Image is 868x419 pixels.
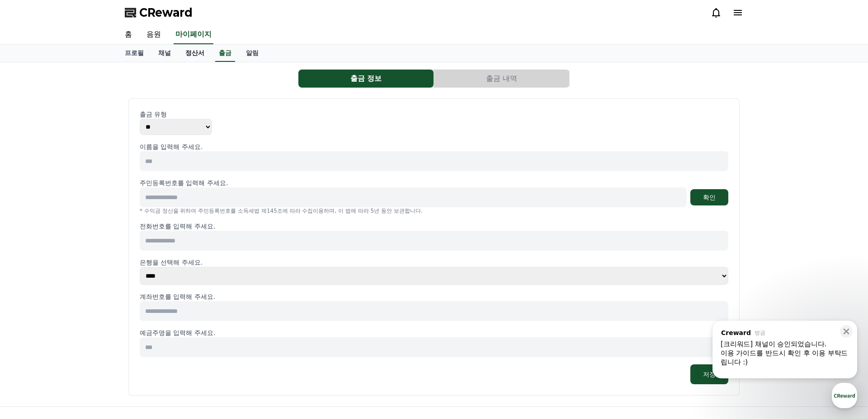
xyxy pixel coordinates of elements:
span: 설정 [140,300,151,307]
p: 예금주명을 입력해 주세요. [140,328,728,337]
span: CReward [139,5,193,20]
p: 은행을 선택해 주세요. [140,258,728,267]
a: 정산서 [178,45,212,62]
a: 홈 [118,25,139,44]
p: * 수익금 정산을 위하여 주민등록번호를 소득세법 제145조에 따라 수집이용하며, 이 법에 따라 5년 동안 보관합니다. [140,207,728,214]
span: 홈 [28,300,34,307]
button: 출금 정보 [298,70,434,88]
a: 마이페이지 [174,25,213,44]
button: 저장 [690,364,728,384]
a: 출금 [215,45,235,62]
a: 출금 내역 [434,70,570,88]
a: 음원 [139,25,168,44]
p: 전화번호를 입력해 주세요. [140,222,728,231]
a: CReward [125,5,193,20]
a: 대화 [60,286,117,309]
a: 홈 [3,286,60,309]
p: 이름을 입력해 주세요. [140,142,728,151]
a: 설정 [117,286,174,309]
button: 출금 내역 [434,70,569,88]
p: 주민등록번호를 입력해 주세요. [140,178,228,187]
a: 채널 [151,45,178,62]
span: 대화 [83,300,94,307]
p: 계좌번호를 입력해 주세요. [140,292,728,301]
a: 프로필 [118,45,151,62]
button: 확인 [690,189,728,205]
p: 출금 유형 [140,110,728,119]
a: 알림 [239,45,266,62]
